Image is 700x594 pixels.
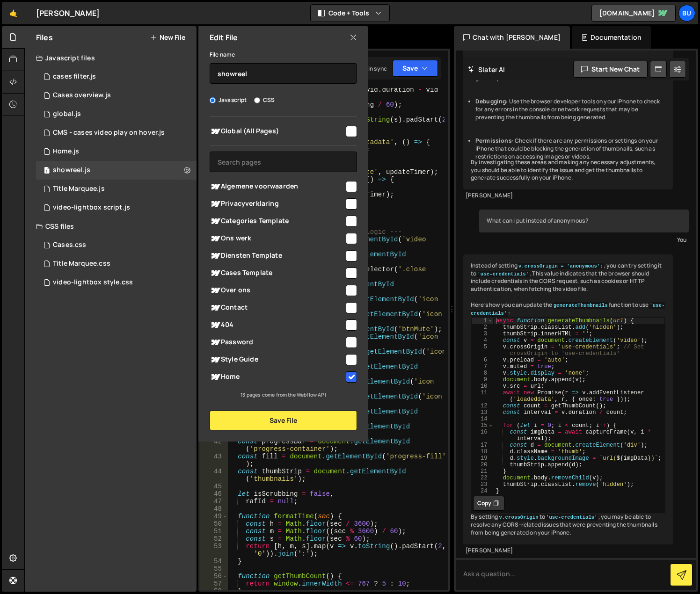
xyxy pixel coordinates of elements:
div: 15 [472,422,493,429]
div: 56 [200,572,228,580]
code: 'use-credentials' [471,302,665,317]
div: 24 [472,488,493,494]
div: 47 [200,498,228,505]
div: CSS files [25,217,197,236]
span: Over ons [210,285,344,296]
div: 11 [472,390,493,403]
code: v.crossOrigin = 'anonymous'; [518,263,604,269]
div: 51 [200,528,228,535]
span: 404 [210,319,344,331]
span: 1 [44,167,50,175]
div: 8 [472,370,493,377]
div: 16080/43141.js [36,123,197,142]
div: 2 [472,324,493,331]
div: video-lightbox script.js [53,203,130,212]
div: 16080/45708.js [36,105,197,123]
div: 50 [200,520,228,528]
div: 20 [472,462,493,468]
div: 6 [472,357,493,363]
div: 1 [472,318,493,324]
span: Password [210,337,344,348]
code: 'use-credentials' [476,271,530,277]
div: global.js [53,110,81,118]
div: 19 [472,455,493,462]
div: 14 [472,416,493,422]
div: 48 [200,505,228,513]
div: 44 [200,468,228,483]
span: Privacyverklaring [210,198,344,210]
small: 13 pages come from the Webflow API [241,391,326,398]
div: 21 [472,468,493,475]
h2: Slater AI [468,65,505,74]
li: : Use the browser developer tools on your iPhone to check for any errors in the console or networ... [475,98,665,121]
div: Cases overview.js [53,91,111,100]
a: [DOMAIN_NAME] [591,5,676,22]
span: Categories Template [210,216,344,227]
div: 17 [472,442,493,449]
div: 46 [200,490,228,498]
span: Algemene voorwaarden [210,181,344,192]
span: Cases Template [210,268,344,279]
div: Title Marquee.js [53,185,105,193]
div: CMS - cases video play on hover.js [53,129,165,137]
div: Home.js [53,147,79,156]
div: What can i put instead of anonymous? [479,210,689,232]
span: Contact [210,302,344,313]
label: CSS [254,95,275,105]
div: Javascript files [25,49,197,67]
div: Title Marquee.css [53,260,110,268]
div: 22 [472,475,493,481]
div: 23 [472,481,493,488]
div: video-lightbox style.css [53,278,133,287]
div: 18 [472,449,493,455]
span: Global (All Pages) [210,126,344,137]
div: 13 [472,409,493,416]
div: 16080/45757.css [36,236,197,254]
div: 16080/43136.js [36,142,197,161]
button: Save [393,60,438,77]
button: Start new chat [573,61,648,78]
div: 7 [472,363,493,370]
h2: Files [36,32,53,43]
li: : Check if there are any permissions or settings on your iPhone that could be blocking the genera... [475,137,665,160]
code: 'use-credentials' [545,514,598,521]
div: [PERSON_NAME] [466,192,671,200]
input: Name [210,63,357,84]
strong: Debugging [475,97,506,105]
div: 16 [472,429,493,442]
div: 5 [472,344,493,357]
div: 16080/43930.css [36,254,197,273]
label: File name [210,50,235,59]
input: Search pages [210,152,357,172]
span: Home [210,371,344,383]
strong: Permissions [475,137,512,145]
code: generateThumbnails [553,302,609,309]
div: You [481,235,686,245]
div: 52 [200,535,228,543]
button: Save File [210,411,357,430]
input: Javascript [210,97,216,103]
div: 16080/44245.js [36,67,197,86]
div: 16080/43928.css [36,273,197,292]
div: showreel.js [36,161,197,180]
div: 16080/43926.js [36,198,197,217]
div: Bu [678,5,695,22]
span: Diensten Template [210,250,344,261]
div: Chat with [PERSON_NAME] [454,26,570,49]
div: 43 [200,453,228,468]
div: 55 [200,565,228,572]
div: 49 [200,513,228,520]
div: 3 [472,331,493,337]
div: 4 [472,337,493,344]
div: Documentation [572,26,651,49]
div: 42 [200,438,228,453]
input: CSS [254,97,260,103]
div: Cases.css [53,241,86,249]
span: Ons werk [210,233,344,244]
div: Instead of setting , you can try setting it to . This value indicates that the browser should inc... [463,254,673,544]
div: 12 [472,403,493,409]
div: 45 [200,483,228,490]
button: New File [150,34,185,41]
div: 10 [472,383,493,390]
div: 9 [472,377,493,383]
